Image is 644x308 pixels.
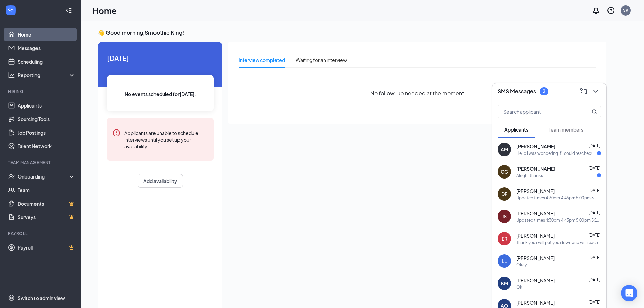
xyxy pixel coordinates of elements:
[588,188,601,193] span: [DATE]
[621,285,637,301] div: Open Intercom Messenger
[543,88,545,94] div: 2
[516,188,555,194] span: [PERSON_NAME]
[502,258,507,264] div: LL
[516,277,555,284] span: [PERSON_NAME]
[8,72,15,78] svg: Analysis
[18,241,75,254] a: PayrollCrown
[18,72,76,78] div: Reporting
[516,143,555,150] span: [PERSON_NAME]
[578,86,589,97] button: ComposeMessage
[8,173,15,180] svg: UserCheck
[18,210,75,224] a: SurveysCrown
[504,126,528,133] span: Applicants
[516,195,601,201] div: Updated times 4:30pm 4:45pm 5:00pm 5:15pm
[138,174,183,188] button: Add availability
[18,41,75,55] a: Messages
[18,126,75,139] a: Job Postings
[18,197,75,210] a: DocumentsCrown
[370,89,464,97] span: No follow-up needed at the moment
[607,6,615,15] svg: QuestionInfo
[124,129,208,150] div: Applicants are unable to schedule interviews until you set up your availability.
[18,173,70,180] div: Onboarding
[18,294,65,301] div: Switch to admin view
[8,231,74,236] div: Payroll
[18,28,75,41] a: Home
[18,139,75,153] a: Talent Network
[65,7,72,14] svg: Collapse
[516,255,555,261] span: [PERSON_NAME]
[239,56,285,64] div: Interview completed
[516,217,601,223] div: Updated times 4:30pm 4:45pm 5:00pm 5:15pm
[296,56,347,64] div: Waiting for an interview
[125,90,196,98] span: No events scheduled for [DATE] .
[107,53,214,63] span: [DATE]
[501,280,508,287] div: KM
[588,143,601,148] span: [DATE]
[516,210,555,217] span: [PERSON_NAME]
[549,126,583,133] span: Team members
[623,7,628,13] div: SK
[18,99,75,112] a: Applicants
[516,299,555,306] span: [PERSON_NAME]
[8,294,15,301] svg: Settings
[502,235,507,242] div: ER
[516,284,522,290] div: Ok
[516,232,555,239] span: [PERSON_NAME]
[516,165,555,172] span: [PERSON_NAME]
[18,183,75,197] a: Team
[516,173,544,179] div: Alright thanks.
[588,166,601,171] span: [DATE]
[501,168,508,175] div: GG
[516,240,601,245] div: Thank you i will put you down and will reach out the day of/before to confirm.
[592,6,600,15] svg: Notifications
[579,87,588,95] svg: ComposeMessage
[112,129,120,137] svg: Error
[590,86,601,97] button: ChevronDown
[588,233,601,238] span: [DATE]
[8,160,74,165] div: Team Management
[8,89,74,94] div: Hiring
[592,87,600,95] svg: ChevronDown
[502,213,507,220] div: JS
[7,7,14,14] svg: WorkstreamLogo
[588,277,601,282] span: [DATE]
[98,29,606,37] h3: 👋 Good morning, Smoothie King !
[588,255,601,260] span: [DATE]
[498,105,578,118] input: Search applicant
[18,55,75,68] a: Scheduling
[588,300,601,305] span: [DATE]
[516,262,527,268] div: Okay
[93,5,117,16] h1: Home
[501,191,507,197] div: DF
[516,150,597,156] div: Hello I was wondering if I could reschedule for 5:30
[18,112,75,126] a: Sourcing Tools
[498,88,536,95] h3: SMS Messages
[588,210,601,215] span: [DATE]
[501,146,508,153] div: AM
[592,109,597,114] svg: MagnifyingGlass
